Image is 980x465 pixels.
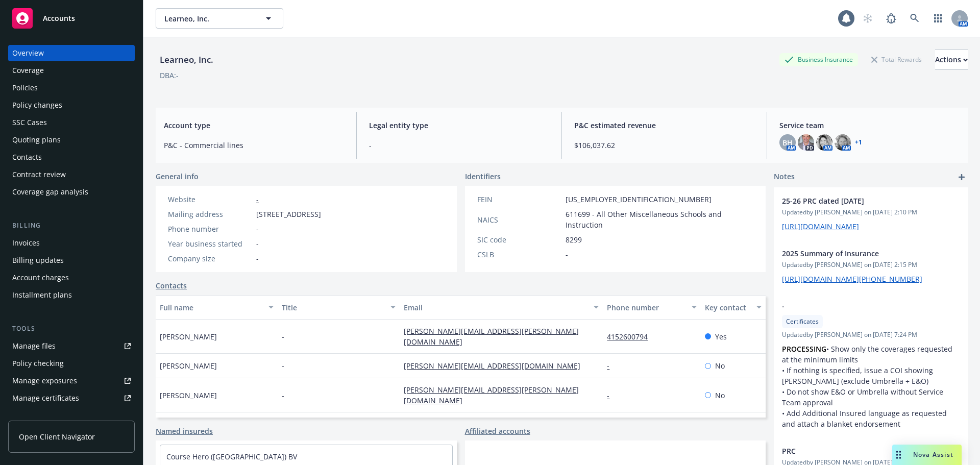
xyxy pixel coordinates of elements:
[156,295,278,320] button: Full name
[8,252,135,268] a: Billing updates
[12,97,62,113] div: Policy changes
[8,149,135,165] a: Contacts
[168,253,252,264] div: Company size
[12,287,72,303] div: Installment plans
[282,302,384,313] div: Title
[168,209,252,219] div: Mailing address
[12,132,61,148] div: Quoting plans
[168,238,252,249] div: Year business started
[160,302,262,313] div: Full name
[715,360,725,371] span: No
[8,355,135,372] a: Policy checking
[779,53,858,66] div: Business Insurance
[477,249,561,260] div: CSLB
[404,326,579,347] a: [PERSON_NAME][EMAIL_ADDRESS][PERSON_NAME][DOMAIN_NAME]
[928,8,948,29] a: Switch app
[12,114,47,131] div: SSC Cases
[774,292,968,437] div: -CertificatesUpdatedby [PERSON_NAME] on [DATE] 7:24 PMPROCESSING• Show only the coverages request...
[782,222,859,231] a: [URL][DOMAIN_NAME]
[12,45,44,61] div: Overview
[782,195,933,206] span: 25-26 PRC dated [DATE]
[8,166,135,183] a: Contract review
[465,171,501,182] span: Identifiers
[8,221,135,231] div: Billing
[782,137,793,148] span: BH
[715,390,725,401] span: No
[782,248,933,259] span: 2025 Summary of Insurance
[607,302,685,313] div: Phone number
[8,97,135,113] a: Policy changes
[12,355,64,372] div: Policy checking
[12,270,69,286] div: Account charges
[607,361,618,371] a: -
[8,132,135,148] a: Quoting plans
[404,361,589,371] a: [PERSON_NAME][EMAIL_ADDRESS][DOMAIN_NAME]
[574,140,754,151] span: $106,037.62
[8,114,135,131] a: SSC Cases
[8,62,135,79] a: Coverage
[12,62,44,79] div: Coverage
[857,8,878,29] a: Start snowing
[8,235,135,251] a: Invoices
[855,139,862,145] a: +1
[8,287,135,303] a: Installment plans
[786,317,819,326] span: Certificates
[8,270,135,286] a: Account charges
[782,344,826,354] strong: PROCESSING
[607,390,618,400] a: -
[164,13,253,24] span: Learneo, Inc.
[256,224,259,234] span: -
[43,14,75,22] span: Accounts
[774,240,968,292] div: 2025 Summary of InsuranceUpdatedby [PERSON_NAME] on [DATE] 2:15 PM[URL][DOMAIN_NAME][PHONE_NUMBER]
[256,253,259,264] span: -
[566,209,754,230] span: 611699 - All Other Miscellaneous Schools and Instruction
[160,70,179,81] div: DBA: -
[404,385,579,405] a: [PERSON_NAME][EMAIL_ADDRESS][PERSON_NAME][DOMAIN_NAME]
[607,332,656,341] a: 4152600794
[955,171,968,183] a: add
[156,8,283,29] button: Learneo, Inc.
[774,171,795,183] span: Notes
[705,302,750,313] div: Key contact
[8,80,135,96] a: Policies
[8,4,135,33] a: Accounts
[8,338,135,354] a: Manage files
[168,224,252,234] div: Phone number
[892,445,905,465] div: Drag to move
[12,184,88,200] div: Coverage gap analysis
[935,50,968,70] button: Actions
[160,390,217,401] span: [PERSON_NAME]
[913,450,953,459] span: Nova Assist
[282,360,284,371] span: -
[156,171,199,182] span: General info
[12,407,64,424] div: Manage claims
[904,8,925,29] a: Search
[156,426,213,436] a: Named insureds
[477,194,561,205] div: FEIN
[782,344,960,429] p: • Show only the coverages requested at the minimum limits • If nothing is specified, issue a COI ...
[256,238,259,249] span: -
[404,302,587,313] div: Email
[256,194,259,204] a: -
[12,373,77,389] div: Manage exposures
[782,208,960,217] span: Updated by [PERSON_NAME] on [DATE] 2:10 PM
[816,134,832,151] img: photo
[256,209,321,219] span: [STREET_ADDRESS]
[369,140,549,151] span: -
[782,274,922,284] a: [URL][DOMAIN_NAME][PHONE_NUMBER]
[8,45,135,61] a: Overview
[798,134,814,151] img: photo
[574,120,754,131] span: P&C estimated revenue
[8,373,135,389] a: Manage exposures
[12,235,40,251] div: Invoices
[477,234,561,245] div: SIC code
[935,50,968,69] div: Actions
[892,445,962,465] button: Nova Assist
[774,187,968,240] div: 25-26 PRC dated [DATE]Updatedby [PERSON_NAME] on [DATE] 2:10 PM[URL][DOMAIN_NAME]
[8,184,135,200] a: Coverage gap analysis
[369,120,549,131] span: Legal entity type
[8,407,135,424] a: Manage claims
[12,252,64,268] div: Billing updates
[701,295,766,320] button: Key contact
